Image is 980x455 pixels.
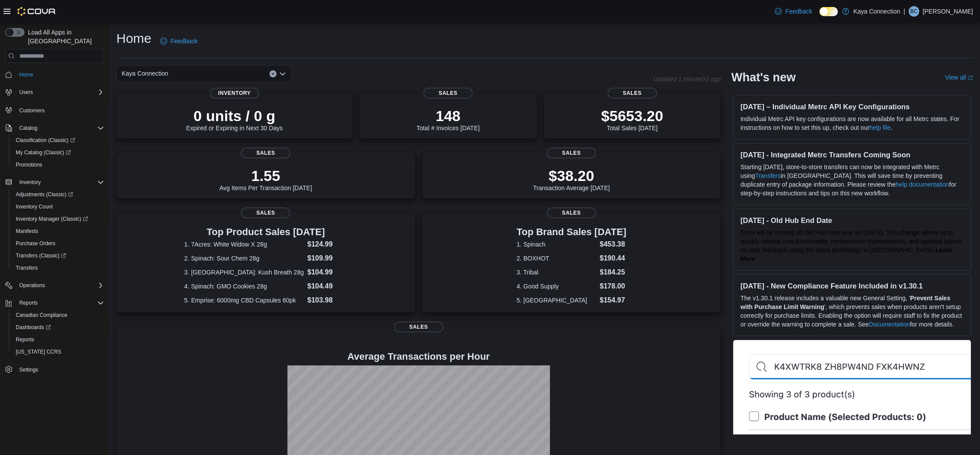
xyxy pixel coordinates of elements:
[16,264,38,271] span: Transfers
[517,254,596,263] dt: 2. BOXHOT
[423,88,472,98] span: Sales
[9,237,108,250] button: Purchase Orders
[2,297,108,309] button: Reports
[12,250,104,261] span: Transfers (Classic)
[601,107,663,125] p: $5653.20
[416,107,479,125] p: 148
[9,346,108,358] button: [US_STATE] CCRS
[157,32,201,50] a: Feedback
[12,250,70,261] a: Transfers (Classic)
[16,298,104,308] span: Reports
[9,321,108,333] a: Dashboards
[12,160,46,170] a: Promotions
[12,201,56,212] a: Inventory Count
[903,6,905,17] p: |
[16,69,104,80] span: Home
[16,364,104,375] span: Settings
[16,191,73,198] span: Adjustments (Classic)
[9,262,108,274] button: Transfers
[186,107,283,125] p: 0 units / 0 g
[241,208,290,218] span: Sales
[2,279,108,292] button: Operations
[210,88,259,98] span: Inventory
[547,148,596,158] span: Sales
[12,214,91,224] a: Inventory Manager (Classic)
[12,263,104,273] span: Transfers
[184,254,304,263] dt: 2. Spinach: Sour Chem 28g
[2,363,108,376] button: Settings
[968,75,973,80] svg: External link
[896,181,949,188] a: help documentation
[945,74,973,81] a: View allExternal link
[9,213,108,225] a: Inventory Manager (Classic)
[184,296,304,305] dt: 5. Emprise: 6000mg CBD Capsules 60pk
[600,239,626,250] dd: $453.38
[24,28,104,45] span: Load All Apps in [GEOGRAPHIC_DATA]
[19,282,45,289] span: Operations
[16,105,48,116] a: Customers
[16,161,42,168] span: Promotions
[9,225,108,237] button: Manifests
[517,227,626,237] h3: Top Brand Sales [DATE]
[16,137,75,144] span: Classification (Classic)
[16,280,49,291] button: Operations
[19,107,45,114] span: Customers
[19,89,33,96] span: Users
[12,334,104,345] span: Reports
[2,176,108,188] button: Inventory
[307,239,347,250] dd: $124.99
[12,160,104,170] span: Promotions
[5,65,104,399] nav: Complex example
[740,294,964,329] p: The v1.30.1 release includes a valuable new General Setting, ' ', which prevents sales when produ...
[533,167,610,191] div: Transaction Average [DATE]
[19,179,41,186] span: Inventory
[307,267,347,278] dd: $104.99
[12,226,42,236] a: Manifests
[16,312,67,319] span: Canadian Compliance
[184,227,347,237] h3: Top Product Sales [DATE]
[533,167,610,184] p: $38.20
[12,135,79,146] a: Classification (Classic)
[16,177,44,188] button: Inventory
[16,215,88,222] span: Inventory Manager (Classic)
[219,167,312,184] p: 1.55
[909,6,919,17] div: Brian Carto
[12,238,104,249] span: Purchase Orders
[16,280,104,291] span: Operations
[16,203,53,210] span: Inventory Count
[771,3,815,20] a: Feedback
[12,189,77,200] a: Adjustments (Classic)
[123,351,714,362] h4: Average Transactions per Hour
[116,30,151,47] h1: Home
[16,69,37,80] a: Home
[122,68,168,79] span: Kaya Connection
[16,123,104,133] span: Catalog
[12,147,104,158] span: My Catalog (Classic)
[517,268,596,277] dt: 3. Tribal
[854,6,900,17] p: Kaya Connection
[307,295,347,306] dd: $103.98
[12,310,71,320] a: Canadian Compliance
[547,208,596,218] span: Sales
[16,348,61,355] span: [US_STATE] CCRS
[16,298,41,308] button: Reports
[16,228,38,235] span: Manifests
[16,252,66,259] span: Transfers (Classic)
[16,87,36,97] button: Users
[19,125,37,132] span: Catalog
[740,216,964,225] h3: [DATE] - Old Hub End Date
[16,365,42,375] a: Settings
[517,282,596,291] dt: 4. Good Supply
[269,70,276,77] button: Clear input
[910,6,918,17] span: BC
[9,146,108,159] a: My Catalog (Classic)
[2,122,108,134] button: Catalog
[19,366,38,373] span: Settings
[2,104,108,116] button: Customers
[16,324,51,331] span: Dashboards
[600,281,626,292] dd: $178.00
[12,347,104,357] span: Washington CCRS
[12,147,74,158] a: My Catalog (Classic)
[12,263,41,273] a: Transfers
[16,104,104,115] span: Customers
